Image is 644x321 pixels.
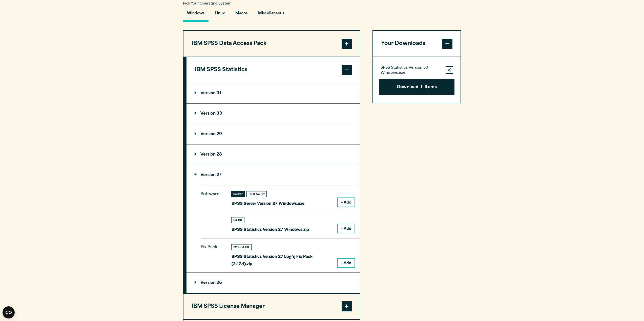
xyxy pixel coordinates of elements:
p: Fix Pack [201,244,223,263]
div: 64 Bit [232,217,244,223]
summary: Version 28 [186,144,360,165]
div: 32 & 64 Bit [232,244,251,250]
button: + Add [338,224,355,233]
summary: Version 26 [186,273,360,293]
p: SPSS Statistics Version 27 Windows.zip [232,226,309,233]
span: Pick Your Operating System: [183,2,233,5]
button: Your Downloads [373,31,461,57]
p: SPSS Server Version 27 Windows.exe [232,200,304,207]
summary: Version 31 [186,83,360,103]
button: + Add [338,198,355,207]
p: Version 31 [195,91,221,95]
p: Software [201,191,223,229]
button: Miscellaneous [254,8,288,22]
div: 32 & 64 Bit [247,191,266,197]
p: SPSS Statistics Version 27 Log4j Fix Pack (2.17.1).zip [232,253,334,267]
p: Version 30 [195,112,222,116]
button: IBM SPSS Statistics [186,57,360,83]
div: Server [232,191,244,197]
button: + Add [338,259,355,267]
summary: Version 29 [186,124,360,144]
summary: Version 30 [186,104,360,124]
p: SPSS Statistics Version 30 Windows.exe [381,65,442,76]
div: IBM SPSS Statistics [186,83,360,293]
p: Version 29 [195,132,222,136]
button: Macos [231,8,252,22]
summary: Version 27 [186,165,360,185]
button: Windows [183,8,209,22]
button: IBM SPSS Data Access Pack [183,31,360,57]
button: Linux [211,8,229,22]
button: Open CMP widget [3,306,15,318]
p: Version 27 [195,173,221,177]
div: Your Downloads [373,57,461,103]
button: IBM SPSS License Manager [183,294,360,319]
p: Version 28 [195,153,222,157]
p: Version 26 [195,281,222,285]
button: Download1Items [379,79,454,95]
span: 1 [421,84,422,91]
